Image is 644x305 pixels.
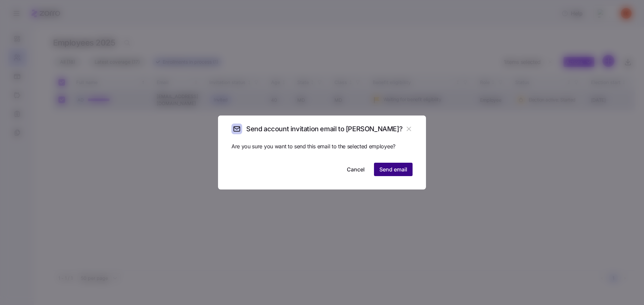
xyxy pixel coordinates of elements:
h2: Send account invitation email to [PERSON_NAME]? [246,125,402,134]
span: Send email [379,165,407,173]
span: Are you sure you want to send this email to the selected employee? [231,142,413,151]
button: Cancel [341,163,370,176]
button: Send email [374,163,413,176]
span: Cancel [347,165,365,173]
